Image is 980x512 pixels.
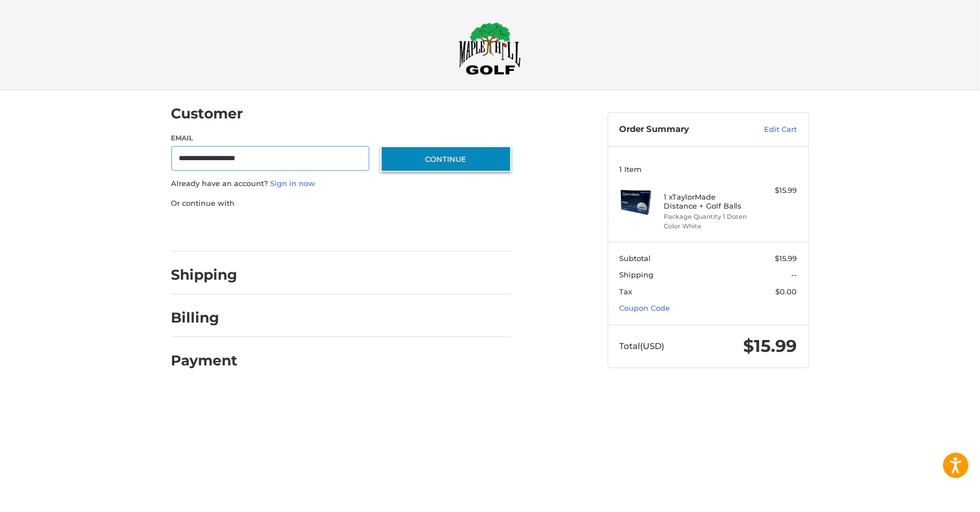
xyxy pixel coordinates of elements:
[619,124,740,135] h3: Order Summary
[775,254,797,263] span: $15.99
[792,270,797,279] span: --
[359,220,443,240] iframe: PayPal-venmo
[619,303,670,312] a: Coupon Code
[459,22,521,75] img: Maple Hill Golf
[271,179,316,188] a: Sign in now
[753,185,797,196] div: $15.99
[744,336,797,356] span: $15.99
[171,309,237,326] h2: Billing
[619,287,632,296] span: Tax
[619,165,797,174] h3: 1 Item
[619,341,664,351] span: Total (USD)
[171,105,244,122] h2: Customer
[740,124,797,135] a: Edit Cart
[664,212,750,222] li: Package Quantity 1 Dozen
[664,192,750,211] h4: 1 x TaylorMade Distance + Golf Balls
[619,254,651,263] span: Subtotal
[171,352,238,369] h2: Payment
[167,220,252,240] iframe: PayPal-paypal
[171,133,370,143] label: Email
[263,220,348,240] iframe: PayPal-paylater
[171,266,238,284] h2: Shipping
[776,287,797,296] span: $0.00
[171,178,511,189] p: Already have an account?
[619,270,654,279] span: Shipping
[381,146,511,172] button: Continue
[171,198,511,209] p: Or continue with
[664,222,750,231] li: Color White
